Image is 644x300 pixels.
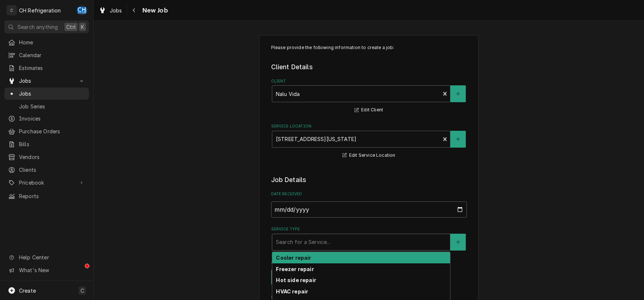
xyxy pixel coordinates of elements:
[271,62,467,72] legend: Client Details
[4,177,89,189] a: Go to Pricebook
[4,251,89,263] a: Go to Help Center
[4,112,89,125] a: Invoices
[271,226,467,232] label: Service Type
[271,123,467,160] div: Service Location
[19,51,85,59] span: Calendar
[4,49,89,61] a: Calendar
[271,191,467,197] label: Date Received
[4,62,89,74] a: Estimates
[271,44,467,51] p: Please provide the following information to create a job:
[271,191,467,217] div: Date Received
[19,179,74,186] span: Pricebook
[4,36,89,48] a: Home
[450,85,466,102] button: Create New Client
[456,240,460,245] svg: Create New Service
[19,192,85,200] span: Reports
[456,91,460,96] svg: Create New Client
[19,115,85,122] span: Invoices
[276,255,311,261] strong: Cooler repair
[456,137,460,142] svg: Create New Location
[271,78,467,115] div: Client
[19,38,85,46] span: Home
[271,201,467,218] input: yyyy-mm-dd
[271,78,467,84] label: Client
[4,100,89,112] a: Job Series
[19,266,85,274] span: What's New
[271,259,467,285] div: Job Type
[341,151,397,160] button: Edit Service Location
[18,23,58,31] span: Search anything
[7,5,17,15] div: C
[19,90,85,97] span: Jobs
[271,259,467,265] label: Job Type
[19,127,85,135] span: Purchase Orders
[4,164,89,176] a: Clients
[80,287,84,295] span: C
[4,21,89,33] button: Search anythingCtrlK
[353,105,384,115] button: Edit Client
[19,7,61,14] div: CH Refrigeration
[140,5,168,15] span: New Job
[4,125,89,137] a: Purchase Orders
[19,166,85,174] span: Clients
[4,190,89,202] a: Reports
[4,264,89,276] a: Go to What's New
[276,288,308,295] strong: HVAC repair
[19,253,85,261] span: Help Center
[19,103,85,110] span: Job Series
[19,140,85,148] span: Bills
[276,266,314,272] strong: Freezer repair
[450,131,466,148] button: Create New Location
[19,288,36,294] span: Create
[4,75,89,87] a: Go to Jobs
[4,138,89,150] a: Bills
[81,23,84,31] span: K
[77,5,87,15] div: Chris Hiraga's Avatar
[19,64,85,72] span: Estimates
[19,153,85,161] span: Vendors
[96,4,125,16] a: Jobs
[4,151,89,163] a: Vendors
[128,4,140,16] button: Navigate back
[271,226,467,250] div: Service Type
[450,234,466,251] button: Create New Service
[4,88,89,100] a: Jobs
[77,5,87,15] div: CH
[110,7,122,14] span: Jobs
[19,77,74,85] span: Jobs
[276,277,316,283] strong: Hot side repair
[271,123,467,129] label: Service Location
[66,23,76,31] span: Ctrl
[271,175,467,185] legend: Job Details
